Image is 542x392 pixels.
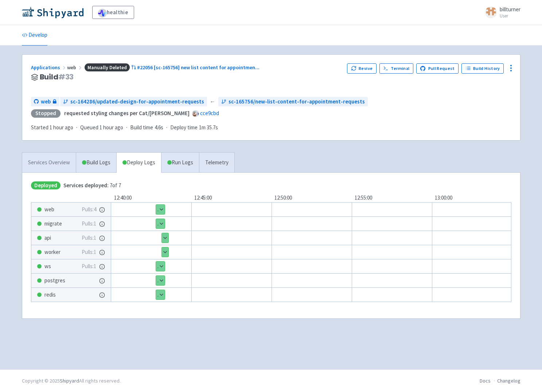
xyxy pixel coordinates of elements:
time: 1 hour ago [100,124,123,131]
span: billturner [500,6,520,13]
span: 7 of 7 [63,181,121,190]
div: 12:55:00 [352,194,432,202]
a: Docs [480,377,491,384]
a: cce9cbd [200,110,219,117]
a: sc-164286/updated-design-for-appointment-requests [60,97,207,107]
span: redis [44,291,56,299]
span: Deploy time [170,124,198,132]
a: Terminal [379,63,413,74]
span: web [44,205,54,214]
a: Services Overview [22,153,76,173]
time: 1 hour ago [50,124,73,131]
button: Revive [347,63,376,74]
a: Manually Deleted#22056 [sc-165756] new list content for appointmen... [83,64,261,71]
a: Pull Request [416,63,459,74]
a: Applications [31,64,67,71]
div: 12:40:00 [111,194,191,202]
span: Pulls: 1 [82,248,96,256]
span: Pulls: 1 [82,220,96,228]
span: sc-165756/new-list-content-for-appointment-requests [229,98,365,106]
span: #22056 [sc-165756] new list content for appointmen ... [137,64,260,71]
a: sc-165756/new-list-content-for-appointment-requests [218,97,368,107]
span: Build time [130,124,153,132]
span: sc-164286/updated-design-for-appointment-requests [70,98,204,106]
span: Started [31,124,73,131]
span: Queued [80,124,123,131]
a: billturner User [481,7,520,18]
span: Pulls: 4 [82,205,96,214]
img: Shipyard logo [22,7,83,18]
a: Build History [461,63,504,74]
a: Deploy Logs [116,153,161,173]
span: ← [210,98,215,106]
span: Pulls: 1 [82,234,96,242]
div: 12:50:00 [272,194,352,202]
span: Manually Deleted [85,63,130,72]
strong: requested styling changes per Cat/[PERSON_NAME] [64,110,190,117]
div: 12:45:00 [191,194,272,202]
a: Build Logs [76,153,116,173]
a: Run Logs [161,153,199,173]
div: · · · [31,124,222,132]
div: Stopped [31,109,61,118]
a: Telemetry [199,153,234,173]
small: User [500,13,520,18]
span: Services deployed: [63,182,109,189]
span: # 33 [58,72,74,82]
span: worker [44,248,61,256]
a: healthie [92,6,134,19]
a: Develop [22,25,47,46]
span: web [67,64,83,71]
a: Changelog [497,377,520,384]
span: Deployed [31,181,61,190]
span: 4.6s [155,124,163,132]
span: Build [40,73,74,81]
span: web [41,98,51,106]
a: web [31,97,59,107]
span: Pulls: 1 [82,262,96,271]
a: Shipyard [60,377,79,384]
span: api [44,234,51,242]
div: 13:00:00 [432,194,512,202]
div: Copyright © 2025 All rights reserved. [22,377,121,385]
span: postgres [44,277,65,285]
span: ws [44,262,51,271]
span: 1m 35.7s [199,124,218,132]
span: migrate [44,220,62,228]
